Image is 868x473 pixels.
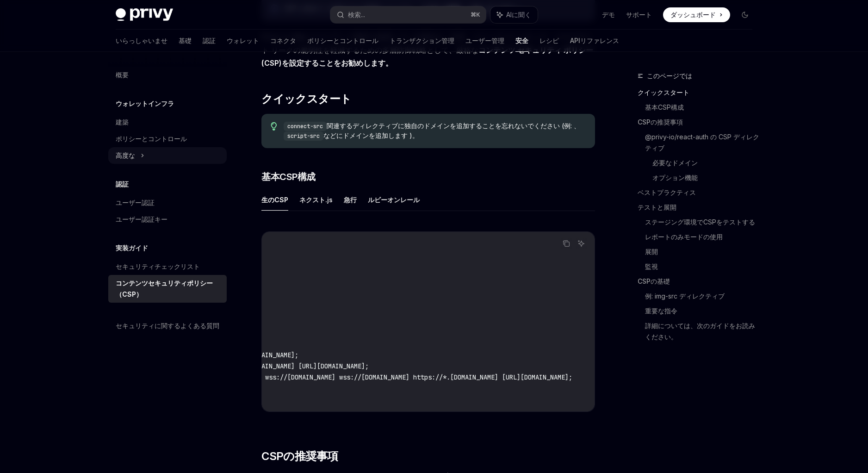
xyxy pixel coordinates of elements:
font: 概要 [116,71,129,79]
a: ポリシーとコントロール [108,131,227,147]
font: ウォレットインフラ [116,100,174,107]
a: 詳細については、次のガイドをお読みください。 [645,318,760,344]
a: 必要なドメイン [652,156,760,170]
a: ユーザー管理 [465,30,504,52]
font: 基本CSP構成 [261,171,316,182]
font: 詳細については、次のガイドをお読みください。 [645,322,755,341]
a: @privy-io/react-auth の CSP ディレクティブ [645,130,760,156]
font: APIリファレンス [570,37,619,44]
font: いらっしゃいませ [116,37,167,44]
button: ルビーオンレール [368,189,420,211]
font: セキュリティチェックリスト [116,262,200,270]
a: ポリシーとコントロール [307,30,378,52]
code: script-src [284,131,323,141]
font: 生のCSP [261,196,288,204]
a: 概要 [108,67,227,83]
a: テストと展開 [638,200,760,215]
font: 認証 [116,180,129,188]
a: 重要な指令 [645,304,760,318]
font: 展開 [645,248,658,255]
button: ダークモードを切り替える [738,7,752,22]
svg: ヒント [271,122,277,131]
font: このページでは [647,72,692,80]
font: など [323,131,336,139]
font: 例: img-src ディレクティブ [645,292,725,300]
font: テストと展開 [638,203,676,211]
font: @privy-io/react-auth の CSP ディレクティブ [645,133,759,152]
a: 展開 [645,244,760,259]
font: 急行 [344,196,357,204]
a: 建築 [108,114,227,131]
a: オプション機能 [652,170,760,185]
a: セキュリティチェックリスト [108,258,227,275]
font: 監視 [645,262,658,270]
a: 認証 [203,30,216,52]
code: connect-src [284,122,327,131]
font: デモ [602,11,615,19]
font: K [476,11,480,18]
font: オプション機能 [652,174,698,181]
font: 建築 [116,118,129,126]
a: ユーザー認証 [108,194,227,211]
font: CSPの基礎 [638,277,670,285]
font: ウォレット [227,37,259,44]
a: CSPの基礎 [638,274,760,289]
a: 安全 [515,30,528,52]
a: トランザクション管理 [390,30,454,52]
button: AIに聞く [490,6,538,23]
font: セキュリティに関するよくある質問 [116,322,219,330]
font: ネクスト.js [299,196,333,204]
button: ネクスト.js [299,189,333,211]
a: セキュリティに関するよくある質問 [108,317,227,334]
a: 監視 [645,259,760,274]
a: コンテンツセキュリティポリシー（CSP） [108,275,227,303]
font: レシピ [539,37,559,44]
font: ルビーオンレール [368,196,420,204]
a: サポート [626,10,652,19]
a: 基礎 [179,30,192,52]
a: コネクタ [270,30,296,52]
a: ウォレット [227,30,259,52]
font: クイックスタート [638,88,689,96]
font: コネクタ [270,37,296,44]
font: ポリシーとコントロール [307,37,378,44]
font: にドメインを追加します )。 [336,131,419,139]
font: 高度な [116,151,135,159]
font: CSPの推奨事項 [261,449,338,463]
font: 実装ガイド [116,244,148,252]
font: 安全 [515,37,528,44]
font: サポート [626,11,652,19]
a: レシピ [539,30,559,52]
font: コンテンツセキュリティポリシー（CSP） [116,279,213,298]
font: ダッシュボード [670,11,716,19]
font: 関連するディレクティブに独自のドメインを追加することを忘れないでください (例: 、 [327,122,580,130]
font: ユーザー認証 [116,199,155,206]
font: ポリシーとコントロール [116,135,187,143]
font: ⌘ [471,11,476,18]
font: 基本CSP構成 [645,103,684,111]
font: ユーザー認証キー [116,215,167,223]
button: AIに聞く [575,237,587,249]
font: 認証 [203,37,216,44]
a: ベストプラクティス [638,185,760,200]
font: CSPの推奨事項 [638,118,683,126]
font: 検索... [348,11,365,19]
button: コードブロックの内容をコピーします [560,237,572,249]
font: ユーザー管理 [465,37,504,44]
a: APIリファレンス [570,30,619,52]
button: 生のCSP [261,189,288,211]
a: クイックスタート [638,85,760,100]
button: 急行 [344,189,357,211]
a: デモ [602,10,615,19]
a: ダッシュボード [663,7,730,22]
font: 基礎 [179,37,192,44]
font: 必要なドメイン [652,159,698,167]
font: トランザクション管理 [390,37,454,44]
a: 例: img-src ディレクティブ [645,289,760,304]
font: ステージング環境でCSPをテストする [645,218,755,226]
a: ステージング環境でCSPをテストする [645,215,760,230]
a: ユーザー認証キー [108,211,227,228]
font: AIに聞く [506,11,531,19]
a: レポートのみモードの使用 [645,230,760,244]
a: いらっしゃいませ [116,30,167,52]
